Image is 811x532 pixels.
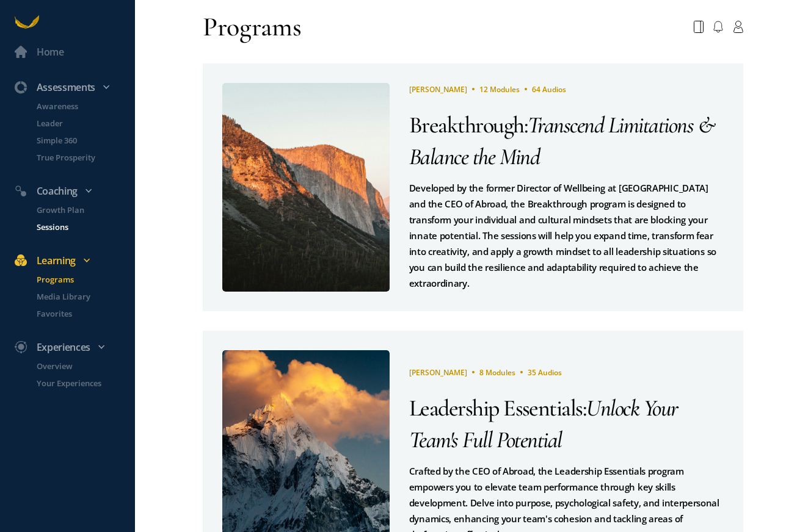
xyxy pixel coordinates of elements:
[22,100,135,112] a: Awareness
[37,221,133,233] p: Sessions
[7,253,140,268] div: Learning
[37,307,133,320] p: Favorites
[409,84,467,95] span: [PERSON_NAME]
[409,392,724,456] div: :
[479,84,520,95] span: 12 Modules
[22,290,135,303] a: Media Library
[528,367,562,378] span: 35 Audios
[7,183,140,199] div: Coaching
[37,134,133,146] p: Simple 360
[532,84,566,95] span: 64 Audios
[409,394,583,422] span: Leadership Essentials
[37,377,133,389] p: Your Experiences
[409,111,524,139] span: Breakthrough
[479,367,515,378] span: 8 Modules
[37,44,64,60] div: Home
[409,367,467,378] span: [PERSON_NAME]
[37,290,133,303] p: Media Library
[37,273,133,286] p: Programs
[7,79,140,95] div: Assessments
[22,377,135,389] a: Your Experiences
[37,151,133,164] p: True Prosperity
[22,204,135,216] a: Growth Plan
[22,117,135,129] a: Leader
[409,109,724,173] div: :
[409,111,715,171] span: Transcend Limitations & Balance the Mind
[22,221,135,233] a: Sessions
[37,117,133,129] p: Leader
[22,151,135,164] a: True Prosperity
[37,360,133,372] p: Overview
[37,100,133,112] p: Awareness
[203,10,302,44] div: Programs
[22,273,135,286] a: Programs
[22,360,135,372] a: Overview
[37,204,133,216] p: Growth Plan
[409,394,678,454] span: Unlock Your Team's Full Potential
[22,307,135,320] a: Favorites
[22,134,135,146] a: Simple 360
[409,180,724,291] div: Developed by the former Director of Wellbeing at [GEOGRAPHIC_DATA] and the CEO of Abroad, the Bre...
[7,339,140,355] div: Experiences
